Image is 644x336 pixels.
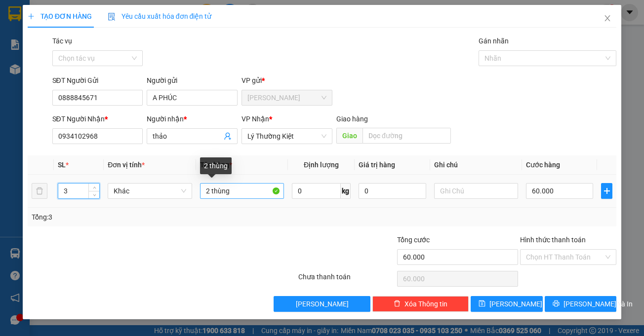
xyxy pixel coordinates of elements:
div: 0868222077 [8,42,87,56]
span: Increase Value [88,184,99,191]
span: SL [58,161,66,169]
div: Người nhận [147,113,238,124]
span: Định lượng [304,161,339,169]
span: Khác [114,184,186,198]
button: save[PERSON_NAME] [471,296,543,312]
span: down [91,192,97,198]
div: SĐT Người Gửi [52,75,143,86]
label: Gán nhãn [479,37,509,45]
span: Gửi: [8,8,24,19]
span: Giá trị hàng [359,161,395,169]
span: save [479,300,485,308]
button: Close [594,5,621,33]
div: NK HOÀN MỸ [8,31,87,42]
span: Decrease Value [88,191,99,198]
span: Đơn vị tính [108,161,145,169]
span: kg [341,183,351,199]
span: [PERSON_NAME] [489,299,542,309]
div: 2 thùng [200,157,232,174]
span: Yêu cầu xuất hóa đơn điện tử [108,12,212,20]
th: Ghi chú [430,155,522,175]
span: printer [553,300,560,308]
button: plus [601,183,612,199]
span: CR : [7,65,23,75]
input: VD: Bàn, Ghế [200,183,284,199]
span: VP Nhận [241,115,269,123]
span: Xóa Thông tin [404,299,447,309]
span: Tên hàng [200,161,232,169]
div: An Sương [94,8,174,20]
span: [PERSON_NAME] [296,299,349,309]
span: up [91,185,97,191]
label: Tác vụ [52,37,72,45]
div: Chưa thanh toán [297,271,396,289]
button: [PERSON_NAME] [274,296,370,312]
div: [PERSON_NAME] [8,8,87,31]
span: Giao hàng [336,115,368,123]
span: Giao [336,128,362,144]
button: printer[PERSON_NAME] và In [545,296,617,312]
div: VP gửi [241,75,332,86]
div: Người gửi [147,75,238,86]
div: 30.000 [7,64,89,75]
input: 0 [359,183,426,199]
div: 0908876121 [94,44,174,58]
span: Cước hàng [526,161,560,169]
span: Tổng cước [397,236,430,244]
span: Nhận: [94,9,118,20]
div: Tổng: 3 [32,212,249,223]
span: delete [394,300,401,308]
div: LABO MƯỜI DUNG [94,20,174,44]
span: TẠO ĐƠN HÀNG [28,12,92,20]
span: close [604,14,611,22]
button: delete [32,183,47,199]
span: Lý Thường Kiệt [247,129,326,144]
span: Mỹ Hương [247,90,326,105]
div: SĐT Người Nhận [52,113,143,124]
label: Hình thức thanh toán [520,236,586,244]
span: plus [28,13,35,20]
span: [PERSON_NAME] và In [563,299,633,309]
button: deleteXóa Thông tin [372,296,469,312]
span: user-add [224,132,232,140]
img: icon [108,13,116,21]
input: Ghi Chú [434,183,518,199]
span: plus [602,187,612,195]
input: Dọc đường [362,128,451,144]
